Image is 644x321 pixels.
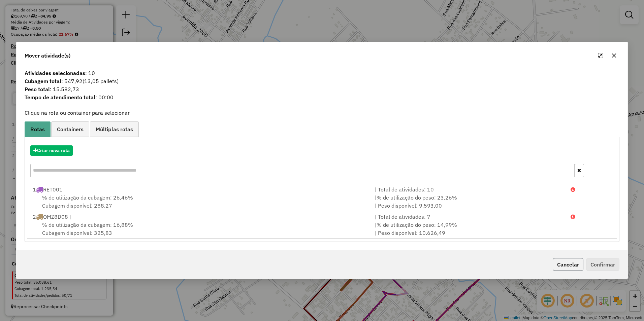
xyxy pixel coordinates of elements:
strong: Cubagem total [25,78,61,84]
label: Clique na rota ou container para selecionar [25,109,130,117]
span: % de utilização da cubagem: 26,46% [42,194,133,201]
span: Containers [57,127,84,132]
span: (13,05 pallets) [83,78,119,84]
span: Mover atividade(s) [25,51,70,60]
span: : 15.582,73 [21,85,623,93]
div: | Total de atividades: 10 [371,185,567,193]
span: Rotas [30,127,45,132]
button: Cancelar [553,258,583,271]
span: : 547,92 [21,77,623,85]
div: 1 RET001 | [29,185,371,193]
strong: Peso total [25,86,50,93]
i: Porcentagens após mover as atividades: Cubagem: 166,24% Peso: 147,92% [571,187,575,192]
button: Criar nova rota [30,145,73,156]
strong: Atividades selecionadas [25,70,85,76]
div: | | Peso disponível: 9.593,00 [371,193,567,210]
span: : 10 [21,69,623,77]
div: Cubagem disponível: 325,83 [29,221,371,237]
i: Porcentagens após mover as atividades: Cubagem: 156,66% Peso: 139,65% [571,214,575,219]
span: % de utilização do peso: 23,26% [377,194,457,201]
span: % de utilização da cubagem: 16,88% [42,221,133,228]
div: Cubagem disponível: 288,27 [29,193,371,210]
span: : 00:00 [21,93,623,101]
strong: Tempo de atendimento total [25,94,95,101]
div: | | Peso disponível: 10.626,49 [371,221,567,237]
button: Maximize [595,50,606,61]
span: Múltiplas rotas [96,127,133,132]
div: 2 OMZ8D08 | [29,213,371,221]
div: | Total de atividades: 7 [371,213,567,221]
span: % de utilização do peso: 14,99% [377,221,457,228]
